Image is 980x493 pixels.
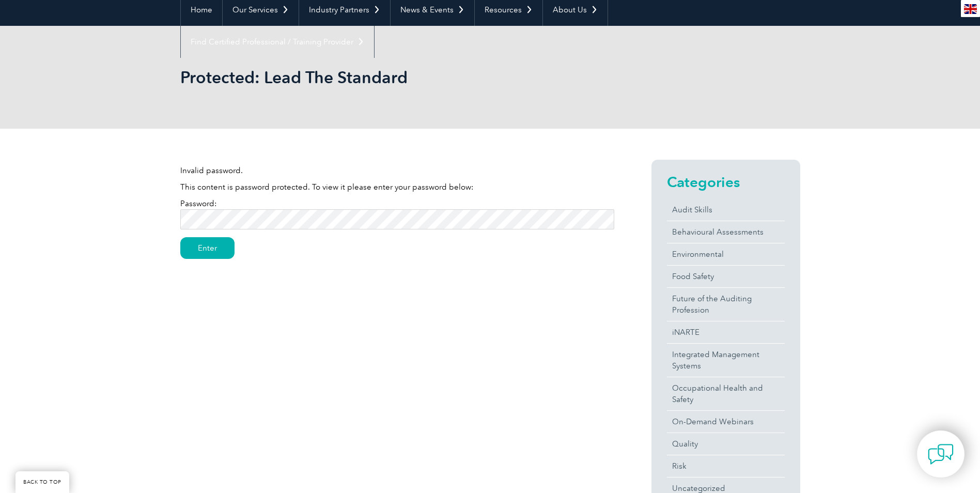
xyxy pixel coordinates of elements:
input: Enter [180,237,235,259]
a: Food Safety [667,266,785,287]
img: en [964,4,977,14]
input: Password: [180,209,614,229]
a: Occupational Health and Safety [667,377,785,410]
img: contact-chat.png [928,441,954,467]
p: Invalid password. [180,165,614,176]
a: Quality [667,433,785,455]
label: Password: [180,199,614,224]
a: Behavioural Assessments [667,221,785,243]
a: Audit Skills [667,199,785,221]
a: Environmental [667,243,785,265]
h2: Categories [667,174,785,190]
a: On-Demand Webinars [667,411,785,433]
a: iNARTE [667,321,785,343]
a: Risk [667,455,785,477]
h1: Protected: Lead The Standard [180,67,577,87]
a: Find Certified Professional / Training Provider [181,26,374,58]
p: This content is password protected. To view it please enter your password below: [180,181,614,193]
a: BACK TO TOP [15,471,69,493]
a: Integrated Management Systems [667,344,785,377]
a: Future of the Auditing Profession [667,288,785,321]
